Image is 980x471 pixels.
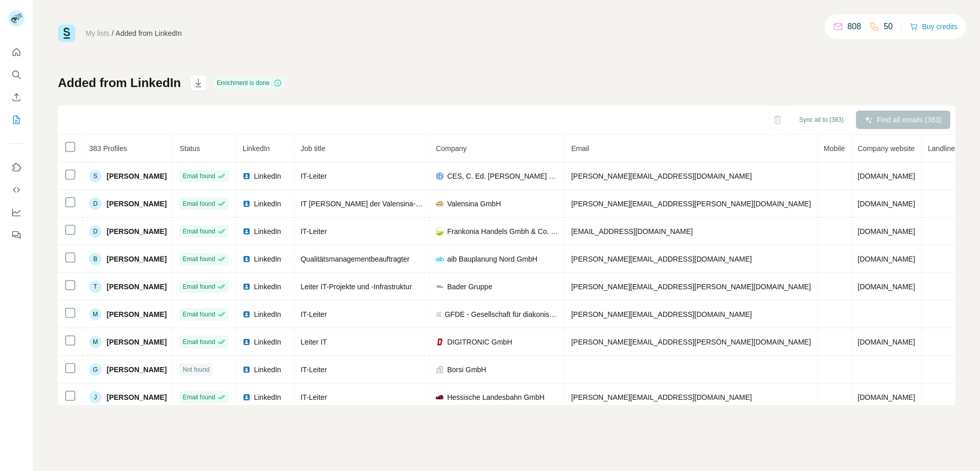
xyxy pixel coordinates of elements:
span: [PERSON_NAME][EMAIL_ADDRESS][PERSON_NAME][DOMAIN_NAME] [571,200,811,208]
span: Borsi GmbH [447,365,486,375]
span: [PERSON_NAME] [107,226,167,237]
span: CES, C. Ed. [PERSON_NAME] GmbH [447,171,558,181]
span: [PERSON_NAME] [107,171,167,181]
img: company-logo [436,395,444,399]
img: LinkedIn logo [242,310,251,318]
span: aib Bauplanung Nord GmbH [447,254,537,264]
span: Leiter IT-Projekte und -Infrastruktur [300,283,412,291]
span: Mobile [824,144,845,153]
span: [PERSON_NAME] [107,392,167,402]
span: [PERSON_NAME] [107,337,167,347]
span: LinkedIn [254,365,281,375]
span: Qualitätsmanagementbeauftragter [300,255,409,263]
span: [DOMAIN_NAME] [857,338,915,346]
span: Email found [182,199,215,208]
button: My lists [8,111,25,129]
img: LinkedIn logo [242,393,251,401]
span: LinkedIn [254,226,281,237]
button: Quick start [8,43,25,61]
img: company-logo [436,255,444,263]
span: Frankonia Handels Gmbh & Co. Kg [447,226,558,237]
span: Valensina GmbH [447,199,501,209]
span: Status [179,144,200,153]
div: M [89,336,101,348]
img: company-logo [436,338,444,346]
span: LinkedIn [254,309,281,319]
span: [PERSON_NAME][EMAIL_ADDRESS][PERSON_NAME][DOMAIN_NAME] [571,283,811,291]
span: [PERSON_NAME][EMAIL_ADDRESS][PERSON_NAME][DOMAIN_NAME] [571,338,811,346]
button: Search [8,66,25,84]
img: Surfe Logo [58,25,75,42]
span: IT-Leiter [300,393,326,401]
span: [DOMAIN_NAME] [857,200,915,208]
button: Buy credits [910,19,957,34]
span: LinkedIn [254,392,281,402]
span: [PERSON_NAME][EMAIL_ADDRESS][DOMAIN_NAME] [571,393,751,401]
img: company-logo [436,227,444,235]
span: [DOMAIN_NAME] [857,393,915,401]
div: M [89,308,101,320]
span: LinkedIn [254,199,281,209]
span: LinkedIn [254,171,281,181]
div: S [89,170,101,182]
img: company-logo [436,283,444,291]
span: Email found [182,393,215,402]
span: Email found [182,172,215,181]
button: Dashboard [8,203,25,222]
span: 383 Profiles [89,144,127,153]
img: LinkedIn logo [242,172,251,180]
span: Email found [182,254,215,264]
span: [PERSON_NAME] [107,365,167,375]
span: [PERSON_NAME][EMAIL_ADDRESS][DOMAIN_NAME] [571,255,751,263]
button: Feedback [8,226,25,244]
span: GFDE - Gesellschaft für diakonische Einrichtungen [445,309,559,319]
span: Email [571,144,589,153]
img: LinkedIn logo [242,227,251,235]
span: Hessische Landesbahn GmbH [447,392,544,402]
img: LinkedIn logo [242,338,251,346]
img: LinkedIn logo [242,366,251,374]
span: Leiter IT [300,338,326,346]
img: LinkedIn logo [242,283,251,291]
span: Email found [182,310,215,319]
div: J [89,391,101,403]
div: Added from LinkedIn [116,28,182,38]
span: IT-Leiter [300,227,326,235]
span: LinkedIn [254,254,281,264]
div: B [89,253,101,265]
span: [PERSON_NAME][EMAIL_ADDRESS][DOMAIN_NAME] [571,310,751,318]
span: Email found [182,282,215,291]
span: Landline [928,144,955,153]
span: Sync all to (383) [799,115,844,124]
h1: Added from LinkedIn [58,75,181,91]
div: T [89,281,101,293]
img: LinkedIn logo [242,200,251,208]
span: [PERSON_NAME] [107,282,167,292]
span: LinkedIn [254,282,281,292]
img: LinkedIn logo [242,255,251,263]
span: [DOMAIN_NAME] [857,172,915,180]
span: [PERSON_NAME][EMAIL_ADDRESS][DOMAIN_NAME] [571,172,751,180]
button: Enrich CSV [8,88,25,106]
span: [PERSON_NAME] [107,309,167,319]
span: Bader Gruppe [447,282,492,292]
span: [DOMAIN_NAME] [857,255,915,263]
span: LinkedIn [242,144,270,153]
button: Use Surfe on LinkedIn [8,158,25,177]
div: Enrichment is done [214,77,285,89]
span: [EMAIL_ADDRESS][DOMAIN_NAME] [571,227,692,235]
span: DIGITRONIC GmbH [447,337,512,347]
button: Sync all to (383) [792,112,851,127]
span: IT [PERSON_NAME] der Valensina-Gruppe [300,200,439,208]
span: LinkedIn [254,337,281,347]
div: G [89,363,101,376]
span: Company website [857,144,914,153]
a: My lists [86,29,110,37]
p: 50 [884,20,893,33]
span: IT-Leiter [300,172,326,180]
span: IT-Leiter [300,366,326,374]
div: D [89,198,101,210]
span: Company [436,144,466,153]
span: Email found [182,337,215,347]
button: Use Surfe API [8,181,25,199]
